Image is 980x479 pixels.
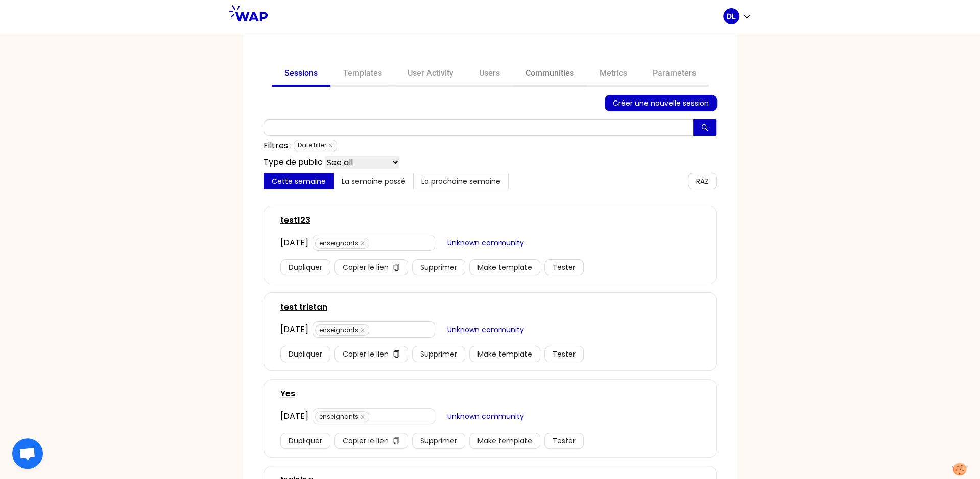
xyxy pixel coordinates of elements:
[264,140,292,152] p: Filtres :
[360,414,365,419] span: close
[280,237,308,249] div: [DATE]
[280,388,295,400] a: Yes
[334,433,408,449] button: Copier le liencopy
[280,214,310,226] a: test123
[412,433,465,449] button: Supprimer
[343,348,389,360] span: Copier le lien
[328,143,333,148] span: close
[280,410,308,422] div: [DATE]
[420,262,457,273] span: Supprimer
[447,237,524,248] span: Unknown community
[469,259,540,275] button: Make template
[280,259,330,275] button: Dupliquer
[553,435,576,446] span: Tester
[421,176,500,186] span: La prochaine semaine
[477,435,532,446] span: Make template
[412,259,465,275] button: Supprimer
[513,62,587,87] a: Communities
[342,176,405,186] span: La semaine passé
[640,62,709,87] a: Parameters
[587,62,640,87] a: Metrics
[727,11,736,21] p: DL
[477,348,532,360] span: Make template
[395,62,466,87] a: User Activity
[272,62,330,87] a: Sessions
[688,173,717,189] button: RAZ
[264,156,323,169] p: Type de public
[696,175,709,187] span: RAZ
[544,346,584,362] button: Tester
[272,176,326,186] span: Cette semaine
[289,262,322,273] span: Dupliquer
[466,62,513,87] a: Users
[330,62,395,87] a: Templates
[477,262,532,273] span: Make template
[393,264,400,272] span: copy
[412,346,465,362] button: Supprimer
[294,140,337,152] span: Date filter
[315,324,369,336] span: enseignants
[289,348,322,360] span: Dupliquer
[605,95,717,111] button: Créer une nouvelle session
[693,119,716,136] button: search
[280,301,327,313] a: test tristan
[420,435,457,446] span: Supprimer
[393,437,400,445] span: copy
[343,262,389,273] span: Copier le lien
[280,323,308,336] div: [DATE]
[553,348,576,360] span: Tester
[544,433,584,449] button: Tester
[439,321,532,338] button: Unknown community
[544,259,584,275] button: Tester
[447,411,524,422] span: Unknown community
[447,324,524,335] span: Unknown community
[280,433,330,449] button: Dupliquer
[334,259,408,275] button: Copier le liencopy
[613,97,709,109] span: Créer une nouvelle session
[439,408,532,424] button: Unknown community
[469,433,540,449] button: Make template
[343,435,389,446] span: Copier le lien
[701,124,708,132] span: search
[280,346,330,362] button: Dupliquer
[360,241,365,246] span: close
[553,262,576,273] span: Tester
[334,346,408,362] button: Copier le liencopy
[315,411,369,422] span: enseignants
[315,238,369,249] span: enseignants
[723,8,752,24] button: DL
[393,350,400,359] span: copy
[420,348,457,360] span: Supprimer
[360,327,365,333] span: close
[12,438,43,469] div: Ouvrir le chat
[439,235,532,251] button: Unknown community
[469,346,540,362] button: Make template
[289,435,322,446] span: Dupliquer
